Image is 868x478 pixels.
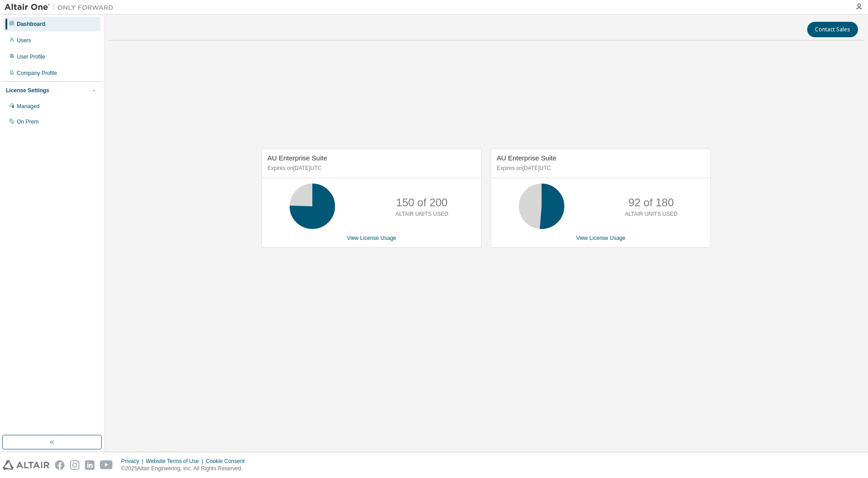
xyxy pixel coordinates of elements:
[267,164,473,172] p: Expires on [DATE] UTC
[3,460,49,470] img: altair_logo.svg
[17,20,45,28] div: Dashboard
[576,235,626,241] a: View License Usage
[267,154,327,162] span: AU Enterprise Suite
[6,87,49,94] div: License Settings
[395,210,448,218] p: ALTAIR UNITS USED
[17,118,39,125] div: On Prem
[146,458,206,465] div: Website Terms of Use
[206,458,250,465] div: Cookie Consent
[55,460,64,470] img: facebook.svg
[628,195,674,210] p: 92 of 180
[5,3,118,12] img: Altair One
[70,460,79,470] img: instagram.svg
[807,22,858,37] button: Contact Sales
[121,458,146,465] div: Privacy
[17,37,31,44] div: Users
[396,195,448,210] p: 150 of 200
[347,235,396,241] a: View License Usage
[497,154,557,162] span: AU Enterprise Suite
[497,164,703,172] p: Expires on [DATE] UTC
[100,460,113,470] img: youtube.svg
[17,53,45,60] div: User Profile
[625,210,677,218] p: ALTAIR UNITS USED
[85,460,94,470] img: linkedin.svg
[121,465,250,473] p: © 2025 Altair Engineering, Inc. All Rights Reserved.
[17,103,39,110] div: Managed
[17,70,57,77] div: Company Profile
